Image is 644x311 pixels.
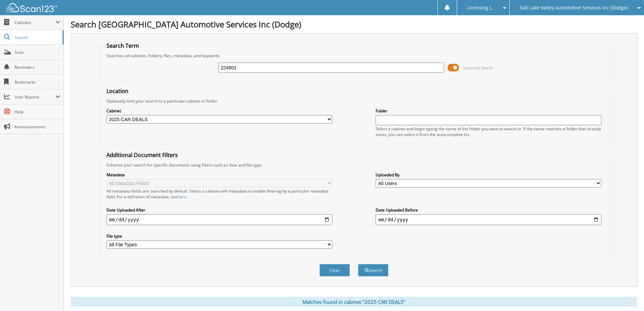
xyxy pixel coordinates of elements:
div: All metadata fields are searched by default. Select a cabinet with metadata to enable filtering b... [106,188,332,200]
button: Clear [319,264,350,276]
span: Bookmarks [15,79,60,85]
legend: Search Term [103,42,142,49]
a: here [177,194,186,200]
img: scan123-logo-white.svg [7,3,57,12]
label: Date Uploaded After [106,207,332,213]
span: Advanced Search [463,65,493,70]
button: Search [358,264,388,276]
span: Reminders [15,64,60,70]
div: Select a cabinet and begin typing the name of the folder you want to search in. If the name match... [376,126,601,137]
input: start [106,214,332,225]
span: Cabinets [15,20,55,25]
span: Scan [15,49,60,55]
label: Uploaded By [376,172,601,178]
span: Licensing L. [467,6,493,10]
div: Optionally limit your search to a particular cabinet or folder [103,98,605,104]
label: File type [106,233,332,239]
span: Help [15,109,60,115]
legend: Location [103,87,132,95]
span: User Reports [15,94,55,100]
legend: Additional Document Filters [103,151,181,159]
span: Announcements [15,124,60,130]
input: end [376,214,601,225]
div: Matches found in cabinet "2025 CAR DEALS" [71,297,637,307]
span: Search [15,35,59,40]
label: Folder [376,108,601,114]
label: Date Uploaded Before [376,207,601,213]
span: Salt Lake Valley Automotive Services Inc (Dodge) [520,6,628,10]
label: Cabinet [106,108,332,114]
h1: Search [GEOGRAPHIC_DATA] Automotive Services Inc (Dodge) [71,19,637,30]
label: Metadata [106,172,332,178]
div: Enhance your search for specific documents using filters such as date and file type. [103,162,605,168]
div: Searches all cabinets, folders, files, metadata, and keywords [103,53,605,59]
